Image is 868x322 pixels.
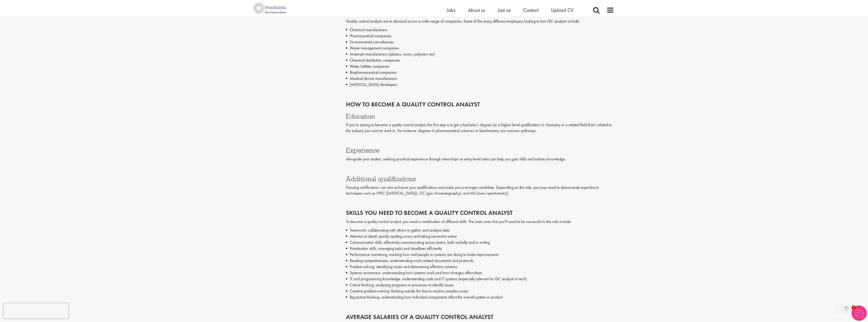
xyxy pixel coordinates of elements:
[346,156,614,162] p: Alongside your studies, seeking practical experience through internships or entry-level roles can...
[346,18,614,24] p: Quality control analysts are in demand across a wide range of companies. Some of the many differe...
[346,185,614,196] p: Pursuing certifications can also enhance your qualifications and make you a stronger candidate. D...
[498,7,510,13] a: Join us
[346,63,614,69] li: Water/utilities companies
[346,51,614,57] li: Materials manufacturers (plastics, resins, polymers etc)
[346,227,614,233] li: Teamwork: collaborating with others to gather and analyse data
[346,75,614,82] li: Medical device manufacturers
[346,282,614,288] li: Critical thinking: analysing programs or processes to identify issues
[346,288,614,294] li: Creative problem-solving: thinking outside the box to resolve complex issues
[346,210,614,216] h2: Skills you need to become a quality control analyst
[346,45,614,51] li: Waste management companies
[346,314,614,320] h2: Average salaries of a quality control analyst
[551,7,574,13] a: Upload CV
[346,239,614,245] li: Communication skills: effectively communicating across teams, both verbally and in writing
[468,7,485,13] a: About us
[346,219,614,225] p: To become a quality control analyst, you need a combination of different skills. The main ones th...
[346,294,614,300] li: Big picture thinking: understanding how individual components affect the overall system or product
[447,7,455,13] a: Jobs
[346,147,614,154] h3: Experience
[346,258,614,264] li: Reading comprehension: understanding work-related documents and protocols
[346,252,614,258] li: Performance monitoring: tracking how well people or systems are doing to make improvements
[346,101,614,108] h2: How to become a quality control analyst
[346,113,614,120] h3: Education
[523,7,538,13] a: Contact
[346,276,614,282] li: IT and programming knowledge: understanding code and IT systems (especially relevant for QC analy...
[346,57,614,63] li: Chemical distribution companies
[346,69,614,75] li: Biopharmaceutical companies
[852,306,856,310] span: 1
[346,270,614,276] li: Systems awareness: understanding how systems work and how changes affect them
[4,303,68,318] iframe: reCAPTCHA
[346,82,614,88] li: [MEDICAL_DATA] developers
[346,176,614,182] h3: Additional qualifications
[346,27,614,33] li: Chemical manufacturers
[346,33,614,39] li: Pharmaceutical companies
[346,39,614,45] li: Environmental consultancies
[346,264,614,270] li: Problem solving: identifying issues and determining effective solutions
[852,306,867,321] img: Chatbot
[346,122,614,134] p: If you’re aiming to become a quality control analyst, the first step is to get a bachelor’s degre...
[346,245,614,252] li: Prioritisation skills: managing tasks and deadlines efficiently
[346,233,614,239] li: Attention to detail: quickly spotting errors and taking corrective action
